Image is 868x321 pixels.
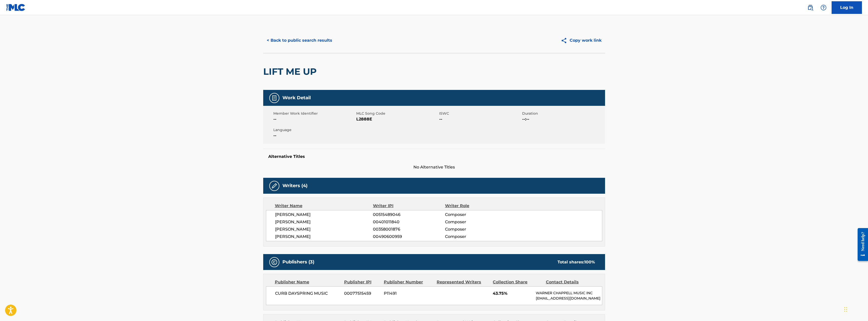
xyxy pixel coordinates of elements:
a: Public Search [805,3,815,13]
span: MLC Song Code [356,111,438,116]
img: Publishers [271,259,277,265]
span: 00401011840 [373,219,445,225]
span: 100 % [584,260,595,264]
span: 00077515459 [344,290,380,297]
p: WARNER CHAPPELL MUSIC INC [536,290,602,296]
span: [PERSON_NAME] [275,212,373,218]
span: Language [273,127,355,133]
iframe: Resource Center [854,224,868,265]
span: Composer [445,212,510,218]
img: search [807,5,813,11]
div: Writer Name [275,203,373,209]
div: Publisher Number [384,279,433,285]
span: -- [439,116,521,122]
span: Composer [445,219,510,225]
div: Contact Details [546,279,595,285]
h5: Alternative Titles [268,154,600,159]
span: Composer [445,234,510,240]
span: CURB DAYSPRING MUSIC [275,290,341,297]
h2: LIFT ME UP [263,66,319,77]
img: Work Detail [271,95,277,101]
span: [PERSON_NAME] [275,226,373,232]
div: Represented Writers [437,279,489,285]
div: Collection Share [493,279,542,285]
span: 43.75% [493,290,532,297]
span: 00358001876 [373,226,445,232]
span: Duration [522,111,604,116]
span: 00515489046 [373,212,445,218]
button: Copy work link [557,34,605,47]
span: -- [273,116,355,122]
div: Drag [844,302,847,317]
h5: Writers (4) [282,183,307,189]
span: -- [273,133,355,139]
span: ISWC [439,111,521,116]
span: L2888E [356,116,438,122]
div: Publisher IPI [344,279,380,285]
span: No Alternative Titles [263,164,605,170]
div: Writer Role [445,203,510,209]
div: Help [818,3,829,13]
img: MLC Logo [6,4,26,11]
span: Composer [445,226,510,232]
img: Writers [271,183,277,189]
span: 00490600959 [373,234,445,240]
span: --:-- [522,116,604,122]
div: Total shares: [558,259,595,265]
span: [PERSON_NAME] [275,219,373,225]
div: Publisher Name [275,279,340,285]
h5: Publishers (3) [282,259,314,265]
img: Copy work link [561,37,570,44]
p: [EMAIL_ADDRESS][DOMAIN_NAME] [536,296,602,301]
span: P11491 [384,290,433,297]
img: help [820,5,827,11]
div: Writer IPI [373,203,445,209]
button: < Back to public search results [263,34,336,47]
a: Log In [832,1,862,14]
span: Member Work Identifier [273,111,355,116]
iframe: Chat Widget [843,297,868,321]
span: [PERSON_NAME] [275,234,373,240]
h5: Work Detail [282,95,311,101]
